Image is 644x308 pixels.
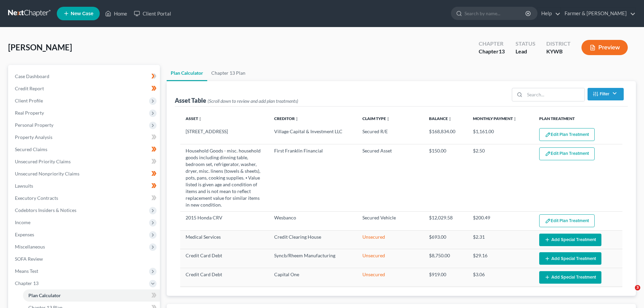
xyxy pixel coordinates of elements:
[180,144,269,211] td: Household Goods - misc. household goods including dinning table, bedroom set, refrigerator, washe...
[429,116,452,121] a: Balanceunfold_more
[357,249,423,268] td: Unsecured
[180,211,269,230] td: 2015 Honda CRV
[130,7,174,20] a: Client Portal
[9,131,160,143] a: Property Analysis
[15,219,30,225] span: Income
[15,171,79,176] span: Unsecured Nonpriority Claims
[269,287,357,305] td: Capital One
[15,98,43,103] span: Client Profile
[468,211,534,230] td: $200.49
[424,144,468,211] td: $150.00
[621,285,637,301] iframe: Intercom live chat
[15,232,34,237] span: Expenses
[207,65,249,81] a: Chapter 13 Plan
[539,252,601,265] button: Add Special Treatment
[362,116,390,121] a: Claim Typeunfold_more
[539,271,601,284] button: Add Special Treatment
[424,287,468,305] td: $3,661.00
[15,134,52,140] span: Property Analysis
[274,116,299,121] a: Creditorunfold_more
[186,116,202,121] a: Assetunfold_more
[424,231,468,249] td: $693.00
[15,280,39,286] span: Chapter 13
[180,249,269,268] td: Credit Card Debt
[516,48,535,55] div: Lead
[539,128,595,141] button: Edit Plan Treatment
[208,98,298,104] span: (Scroll down to review and add plan treatments)
[538,7,560,20] a: Help
[545,151,551,157] img: edit-pencil-c1479a1de80d8dea1e2430c2f745a3c6a07e9d7aa2eeffe225670001d78357a8.svg
[167,65,207,81] a: Plan Calculator
[545,132,551,138] img: edit-pencil-c1479a1de80d8dea1e2430c2f745a3c6a07e9d7aa2eeffe225670001d78357a8.svg
[525,88,585,101] input: Search...
[468,144,534,211] td: $2.50
[175,96,298,104] div: Asset Table
[180,231,269,249] td: Medical Services
[539,234,601,246] button: Add Special Treatment
[588,88,624,100] button: Filter
[15,183,33,189] span: Lawsuits
[15,268,38,274] span: Means Test
[9,143,160,156] a: Secured Claims
[516,40,535,48] div: Status
[424,125,468,144] td: $168,834.00
[546,40,571,48] div: District
[357,287,423,305] td: Unsecured
[15,256,43,262] span: SOFA Review
[71,11,93,16] span: New Case
[8,42,72,52] span: [PERSON_NAME]
[15,159,71,164] span: Unsecured Priority Claims
[9,180,160,192] a: Lawsuits
[534,112,622,125] th: Plan Treatment
[9,156,160,168] a: Unsecured Priority Claims
[561,7,636,20] a: Farmer & [PERSON_NAME]
[424,211,468,230] td: $12,029.58
[424,268,468,286] td: $919.00
[269,211,357,230] td: Wesbanco
[468,287,534,305] td: $12.20
[357,211,423,230] td: Secured Vehicle
[28,292,61,298] span: Plan Calculator
[545,218,551,224] img: edit-pencil-c1479a1de80d8dea1e2430c2f745a3c6a07e9d7aa2eeffe225670001d78357a8.svg
[581,40,628,55] button: Preview
[269,268,357,286] td: Capital One
[357,231,423,249] td: Unsecured
[499,48,505,54] span: 13
[15,110,44,116] span: Real Property
[513,117,517,121] i: unfold_more
[269,249,357,268] td: Syncb/Rheem Manufacturing
[479,48,505,55] div: Chapter
[9,82,160,95] a: Credit Report
[468,249,534,268] td: $29.16
[424,249,468,268] td: $8,750.00
[15,86,44,91] span: Credit Report
[448,117,452,121] i: unfold_more
[539,214,595,227] button: Edit Plan Treatment
[15,244,45,250] span: Miscellaneous
[539,147,595,160] button: Edit Plan Treatment
[269,125,357,144] td: Village Capital & Investment LLC
[468,125,534,144] td: $1,161.00
[386,117,390,121] i: unfold_more
[23,289,160,302] a: Plan Calculator
[479,40,505,48] div: Chapter
[9,253,160,265] a: SOFA Review
[295,117,299,121] i: unfold_more
[180,268,269,286] td: Credit Card Debt
[15,195,58,201] span: Executory Contracts
[15,73,49,79] span: Case Dashboard
[9,168,160,180] a: Unsecured Nonpriority Claims
[15,146,47,152] span: Secured Claims
[102,7,130,20] a: Home
[473,116,517,121] a: Monthly Paymentunfold_more
[9,192,160,204] a: Executory Contracts
[15,122,53,128] span: Personal Property
[269,144,357,211] td: First Franklin Financial
[546,48,571,55] div: KYWB
[15,207,76,213] span: Codebtors Insiders & Notices
[198,117,202,121] i: unfold_more
[9,70,160,82] a: Case Dashboard
[357,268,423,286] td: Unsecured
[357,125,423,144] td: Secured R/E
[464,7,526,20] input: Search by name...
